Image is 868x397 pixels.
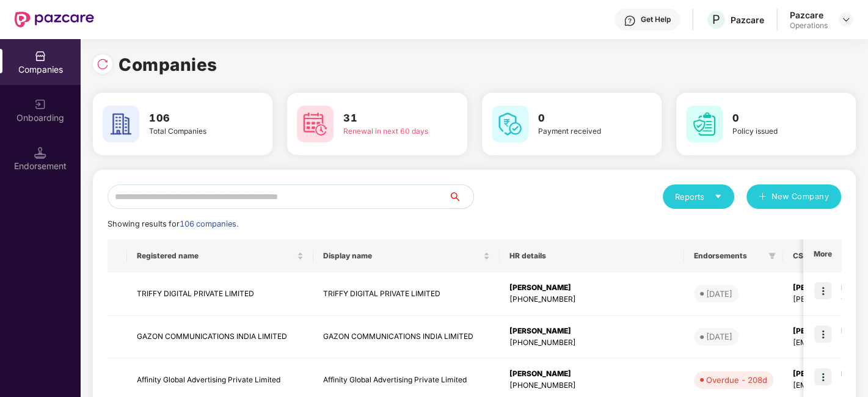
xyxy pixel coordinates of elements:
[686,106,723,142] img: svg+xml;base64,PHN2ZyB4bWxucz0iaHR0cDovL3d3dy53My5vcmcvMjAwMC9zdmciIHdpZHRoPSI2MCIgaGVpZ2h0PSI2MC...
[694,251,764,261] span: Endorsements
[706,374,767,386] div: Overdue - 208d
[119,51,217,78] h1: Companies
[313,272,500,316] td: TRIFFY DIGITAL PRIVATE LIMITED
[492,106,528,142] img: svg+xml;base64,PHN2ZyB4bWxucz0iaHR0cDovL3d3dy53My5vcmcvMjAwMC9zdmciIHdpZHRoPSI2MCIgaGVpZ2h0PSI2MC...
[538,111,627,126] h3: 0
[500,239,684,272] th: HR details
[714,192,722,200] span: caret-down
[814,326,831,343] img: icon
[313,316,500,359] td: GAZON COMMUNICATIONS INDIA LIMITED
[297,106,334,142] img: svg+xml;base64,PHN2ZyB4bWxucz0iaHR0cDovL3d3dy53My5vcmcvMjAwMC9zdmciIHdpZHRoPSI2MCIgaGVpZ2h0PSI2MC...
[97,58,109,70] img: svg+xml;base64,PHN2ZyBpZD0iUmVsb2FkLTMyeDMyIiB4bWxucz0iaHR0cDovL3d3dy53My5vcmcvMjAwMC9zdmciIHdpZH...
[343,111,432,126] h3: 31
[538,126,627,137] div: Payment received
[771,191,830,203] span: New Company
[180,219,238,228] span: 106 companies.
[766,249,778,263] span: filter
[641,15,671,24] div: Get Help
[509,380,674,392] div: [PHONE_NUMBER]
[137,251,294,261] span: Registered name
[313,239,500,272] th: Display name
[509,337,674,349] div: [PHONE_NUMBER]
[803,239,841,272] th: More
[343,126,432,137] div: Renewal in next 60 days
[675,191,722,203] div: Reports
[732,111,822,126] h3: 0
[509,282,674,294] div: [PERSON_NAME]
[149,126,238,137] div: Total Companies
[108,219,238,228] span: Showing results for
[706,330,732,343] div: [DATE]
[509,294,674,305] div: [PHONE_NUMBER]
[34,50,46,62] img: svg+xml;base64,PHN2ZyBpZD0iQ29tcGFuaWVzIiB4bWxucz0iaHR0cDovL3d3dy53My5vcmcvMjAwMC9zdmciIHdpZHRoPS...
[323,251,481,261] span: Display name
[127,239,313,272] th: Registered name
[34,98,46,111] img: svg+xml;base64,PHN2ZyB3aWR0aD0iMjAiIGhlaWdodD0iMjAiIHZpZXdCb3g9IjAgMCAyMCAyMCIgZmlsbD0ibm9uZSIgeG...
[448,184,474,209] button: search
[790,21,828,31] div: Operations
[706,288,732,300] div: [DATE]
[34,147,46,159] img: svg+xml;base64,PHN2ZyB3aWR0aD0iMTQuNSIgaGVpZ2h0PSIxNC41IiB2aWV3Qm94PSIwIDAgMTYgMTYiIGZpbGw9Im5vbm...
[127,272,313,316] td: TRIFFY DIGITAL PRIVATE LIMITED
[103,106,139,142] img: svg+xml;base64,PHN2ZyB4bWxucz0iaHR0cDovL3d3dy53My5vcmcvMjAwMC9zdmciIHdpZHRoPSI2MCIgaGVpZ2h0PSI2MC...
[814,368,831,385] img: icon
[624,15,636,27] img: svg+xml;base64,PHN2ZyBpZD0iSGVscC0zMngzMiIgeG1sbnM9Imh0dHA6Ly93d3cudzMub3JnLzIwMDAvc3ZnIiB3aWR0aD...
[712,12,720,27] span: P
[759,192,767,202] span: plus
[746,184,841,209] button: plusNew Company
[15,12,94,27] img: New Pazcare Logo
[768,252,776,260] span: filter
[814,282,831,299] img: icon
[509,368,674,380] div: [PERSON_NAME]
[731,14,764,26] div: Pazcare
[149,111,238,126] h3: 106
[509,326,674,337] div: [PERSON_NAME]
[732,126,822,137] div: Policy issued
[448,192,473,202] span: search
[127,316,313,359] td: GAZON COMMUNICATIONS INDIA LIMITED
[841,15,851,24] img: svg+xml;base64,PHN2ZyBpZD0iRHJvcGRvd24tMzJ4MzIiIHhtbG5zPSJodHRwOi8vd3d3LnczLm9yZy8yMDAwL3N2ZyIgd2...
[790,9,828,21] div: Pazcare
